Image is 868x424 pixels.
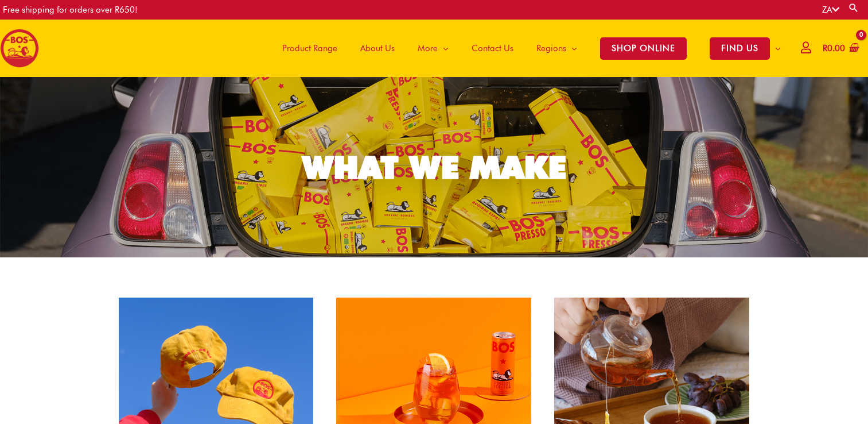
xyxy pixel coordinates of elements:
[536,31,566,65] span: Regions
[589,20,698,77] a: SHOP ONLINE
[349,20,406,77] a: About Us
[406,20,460,77] a: More
[360,31,395,65] span: About Us
[823,43,827,53] span: R
[823,43,845,53] bdi: 0.00
[282,31,337,65] span: Product Range
[262,20,792,77] nav: Site Navigation
[600,37,687,60] span: SHOP ONLINE
[848,2,859,13] a: Search button
[460,20,525,77] a: Contact Us
[820,36,859,61] a: View Shopping Cart, empty
[271,20,349,77] a: Product Range
[710,37,770,60] span: FIND US
[472,31,513,65] span: Contact Us
[302,152,566,183] div: WHAT WE MAKE
[418,31,438,65] span: More
[525,20,589,77] a: Regions
[822,5,839,15] a: ZA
